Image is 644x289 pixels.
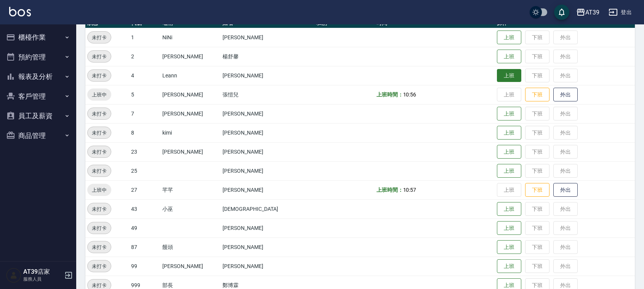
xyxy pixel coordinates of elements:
button: 上班 [497,31,521,45]
span: 未打卡 [88,53,111,61]
button: 員工及薪資 [3,106,73,126]
button: 上班 [497,221,521,235]
button: 上班 [497,259,521,273]
td: 芊芊 [160,180,221,199]
td: 49 [129,218,160,238]
span: 未打卡 [88,205,111,213]
span: 上班中 [87,91,111,99]
td: [PERSON_NAME] [160,257,221,276]
b: 上班時間： [376,187,403,193]
td: [PERSON_NAME] [221,238,314,257]
button: 商品管理 [3,126,73,146]
span: 10:56 [403,92,417,98]
button: 櫃檯作業 [3,27,73,47]
td: [PERSON_NAME] [221,104,314,123]
button: 登出 [606,5,635,19]
p: 服務人員 [23,276,62,283]
button: 上班 [497,50,521,64]
b: 上班時間： [376,92,403,98]
h5: AT39店家 [23,268,62,276]
td: 99 [129,257,160,276]
td: [DEMOGRAPHIC_DATA] [221,199,314,218]
span: 未打卡 [88,262,111,270]
td: [PERSON_NAME] [221,66,314,85]
button: save [554,5,569,20]
button: 上班 [497,145,521,159]
td: [PERSON_NAME] [160,104,221,123]
span: 10:57 [403,187,417,193]
span: 上班中 [87,186,111,194]
td: [PERSON_NAME] [221,161,314,180]
td: 25 [129,161,160,180]
td: 楊舒馨 [221,47,314,66]
td: [PERSON_NAME] [221,28,314,47]
button: 上班 [497,107,521,121]
td: 饅頭 [160,238,221,257]
td: 1 [129,28,160,47]
img: Person [6,268,21,283]
button: 上班 [497,240,521,254]
td: [PERSON_NAME] [221,142,314,161]
td: [PERSON_NAME] [160,142,221,161]
button: 下班 [525,88,549,102]
td: 2 [129,47,160,66]
td: [PERSON_NAME] [160,85,221,104]
td: 8 [129,123,160,142]
button: 上班 [497,202,521,216]
td: [PERSON_NAME] [221,180,314,199]
button: 下班 [525,183,549,197]
td: Leann [160,66,221,85]
button: AT39 [573,5,602,20]
td: 7 [129,104,160,123]
span: 未打卡 [88,129,111,137]
img: Logo [9,7,31,16]
td: 23 [129,142,160,161]
td: NiNi [160,28,221,47]
span: 未打卡 [88,72,111,80]
td: 5 [129,85,160,104]
span: 未打卡 [88,224,111,232]
span: 未打卡 [88,243,111,251]
td: [PERSON_NAME] [160,47,221,66]
td: 27 [129,180,160,199]
td: [PERSON_NAME] [221,218,314,238]
button: 預約管理 [3,47,73,67]
span: 未打卡 [88,110,111,118]
button: 客戶管理 [3,87,73,106]
button: 上班 [497,164,521,178]
span: 未打卡 [88,148,111,156]
button: 外出 [553,88,578,102]
span: 未打卡 [88,167,111,175]
button: 外出 [553,183,578,197]
td: 張愷兒 [221,85,314,104]
td: [PERSON_NAME] [221,257,314,276]
td: 4 [129,66,160,85]
button: 報表及分析 [3,67,73,87]
td: [PERSON_NAME] [221,123,314,142]
td: kimi [160,123,221,142]
div: AT39 [585,8,599,17]
td: 小巫 [160,199,221,218]
button: 上班 [497,126,521,140]
td: 87 [129,238,160,257]
td: 43 [129,199,160,218]
span: 未打卡 [88,34,111,42]
button: 上班 [497,69,521,82]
